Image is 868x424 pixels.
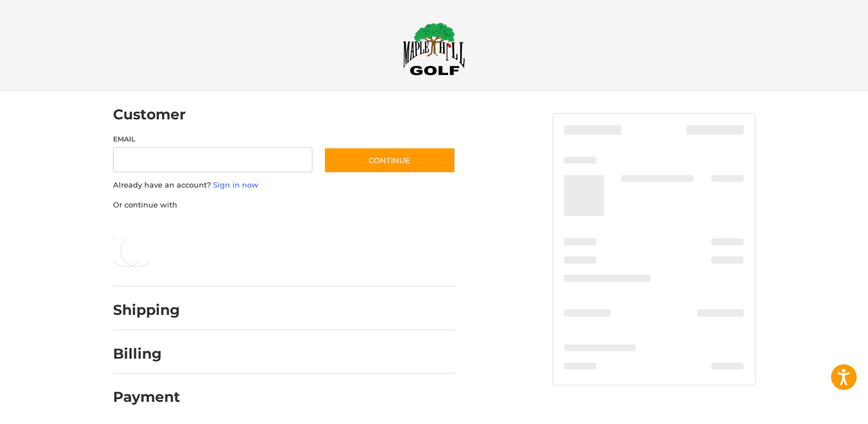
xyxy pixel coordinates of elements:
[113,301,180,319] h2: Shipping
[324,147,456,173] button: Continue
[113,180,456,191] p: Already have an account?
[113,345,180,363] h2: Billing
[213,180,258,189] a: Sign in now
[11,375,135,413] iframe: Gorgias live chat messenger
[113,106,186,123] h2: Customer
[113,388,180,406] h2: Payment
[113,199,456,211] p: Or continue with
[403,22,465,76] img: Maple Hill Golf
[113,134,313,144] label: Email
